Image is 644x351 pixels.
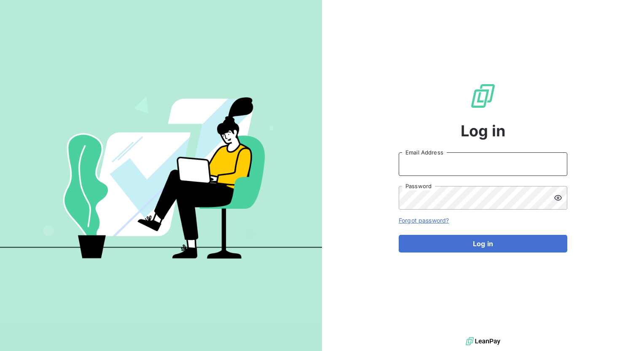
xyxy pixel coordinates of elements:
[470,82,496,109] img: LeanPay Logo
[466,335,500,348] img: logo
[399,235,567,253] button: Log in
[461,120,506,142] span: Log in
[399,217,449,224] a: Forgot password?
[399,152,567,176] input: placeholder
